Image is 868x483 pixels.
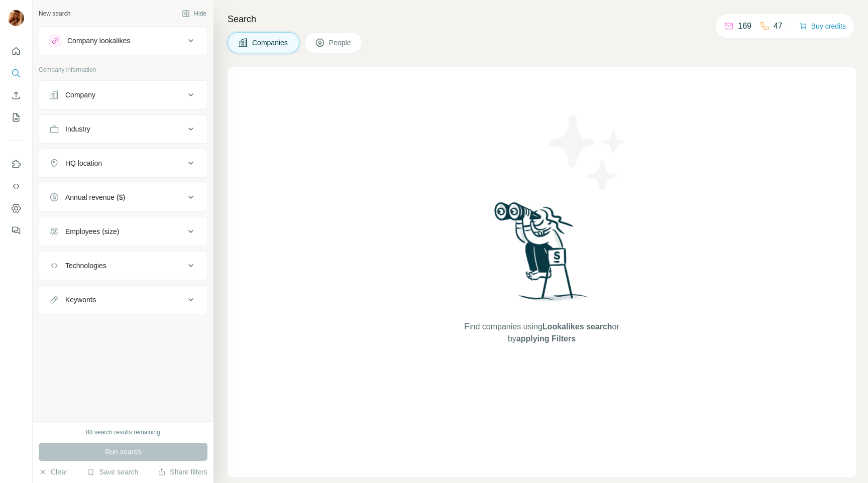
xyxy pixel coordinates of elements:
button: Quick start [8,42,24,60]
h4: Search [228,12,856,26]
button: Company lookalikes [39,29,207,53]
img: Surfe Illustration - Woman searching with binoculars [490,199,594,311]
button: Keywords [39,288,207,312]
img: Surfe Illustration - Stars [542,107,632,198]
p: 47 [774,20,783,32]
button: Share filters [158,467,207,477]
div: Annual revenue ($) [65,192,125,202]
div: Company [65,90,95,100]
button: Buy credits [799,19,846,33]
button: My lists [8,108,24,127]
span: applying Filters [516,334,576,343]
button: Dashboard [8,199,24,217]
button: Save search [87,467,138,477]
span: People [329,38,352,48]
div: 88 search results remaining [86,428,160,437]
div: Industry [65,124,90,134]
img: Avatar [8,10,24,26]
p: Company information [39,65,207,74]
button: Use Surfe on LinkedIn [8,155,24,173]
p: 169 [738,20,751,32]
button: Annual revenue ($) [39,185,207,209]
button: Employees (size) [39,219,207,244]
button: Search [8,64,24,82]
button: Hide [175,6,213,21]
div: Technologies [65,261,106,271]
div: HQ location [65,158,102,168]
span: Companies [252,38,289,48]
button: Enrich CSV [8,86,24,104]
button: Feedback [8,221,24,239]
span: Find companies using or by [461,321,622,345]
button: Clear [39,467,67,477]
button: Company [39,83,207,107]
span: Lookalikes search [542,322,612,331]
div: Keywords [65,295,96,305]
button: Industry [39,117,207,141]
div: Employees (size) [65,226,119,236]
button: Technologies [39,254,207,278]
button: HQ location [39,151,207,175]
div: Company lookalikes [67,36,130,46]
button: Use Surfe API [8,177,24,195]
div: New search [39,9,70,18]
